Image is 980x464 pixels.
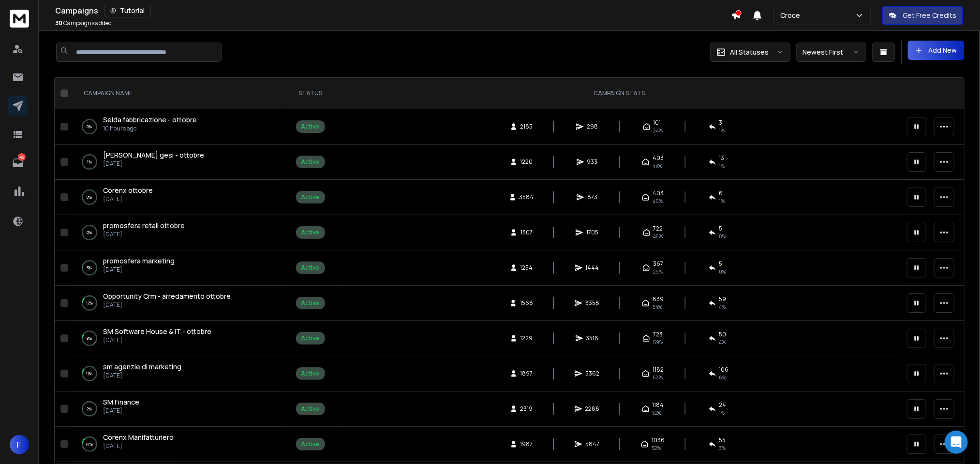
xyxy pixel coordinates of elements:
[103,442,174,450] p: [DATE]
[520,264,533,272] span: 1254
[103,256,175,265] span: promosfera marketing
[87,404,92,414] p: 2 %
[719,303,726,311] span: 4 %
[301,370,320,377] div: Active
[103,115,197,125] a: Selda fabbricazione - ottobre
[72,78,283,109] th: CAMPAIGN NAME
[103,160,204,168] p: [DATE]
[301,440,320,448] div: Active
[18,153,26,161] p: 142
[653,225,663,232] span: 722
[719,119,723,127] span: 3
[653,409,662,417] span: 52 %
[301,299,320,307] div: Active
[719,260,723,268] span: 5
[520,299,533,307] span: 1568
[72,321,283,356] td: 9%SM Software House & IT - ottobre[DATE]
[103,115,197,124] span: Selda fabbricazione - ottobre
[653,232,663,240] span: 48 %
[72,250,283,286] td: 3%promosfera marketing[DATE]
[87,122,92,131] p: 0 %
[903,11,956,20] p: Get Free Credits
[719,436,726,444] span: 55
[103,433,174,442] a: Corenx Manifatturiero
[908,41,965,60] button: Add New
[719,331,727,338] span: 50
[103,195,153,203] p: [DATE]
[104,4,151,17] button: Tutorial
[719,162,725,170] span: 1 %
[72,286,283,321] td: 12%Opportunity Crm - arredamento ottobre[DATE]
[520,123,533,130] span: 2185
[103,256,175,266] a: promosfera marketing
[719,444,726,452] span: 3 %
[719,268,727,275] span: 0 %
[72,145,283,180] td: 1%[PERSON_NAME] gesi - ottobre[DATE]
[103,221,185,230] span: promosfera retail ottobre
[585,299,599,307] span: 3358
[103,336,211,344] p: [DATE]
[780,11,804,20] p: Croce
[653,268,663,275] span: 29 %
[103,362,181,372] a: sm agenzie di marketing
[87,157,92,167] p: 1 %
[520,370,533,377] span: 1897
[520,334,533,342] span: 1229
[585,370,599,377] span: 5362
[520,440,533,448] span: 1987
[103,125,197,132] p: 10 hours ago
[719,295,727,303] span: 59
[945,431,968,454] div: Open Intercom Messenger
[653,374,663,381] span: 63 %
[653,127,663,134] span: 34 %
[587,193,597,201] span: 873
[301,123,320,130] div: Active
[585,405,600,413] span: 2288
[103,150,204,159] span: [PERSON_NAME] gesi - ottobre
[652,444,661,452] span: 52 %
[103,231,185,238] p: [DATE]
[103,186,153,195] span: Corenx ottobre
[652,436,665,444] span: 1036
[72,215,283,250] td: 0%promosfera retail ottobre[DATE]
[87,369,93,378] p: 11 %
[103,301,231,309] p: [DATE]
[103,397,139,407] a: SM Finance
[796,43,866,62] button: Newest First
[520,405,533,413] span: 2319
[103,407,139,415] p: [DATE]
[653,154,664,162] span: 403
[103,266,175,274] p: [DATE]
[103,291,231,301] a: Opportunity Crm - arredamento ottobre
[719,154,725,162] span: 13
[587,123,598,130] span: 298
[882,6,963,25] button: Get Free Credits
[585,440,599,448] span: 5847
[520,158,533,166] span: 1220
[719,338,726,346] span: 4 %
[72,180,283,215] td: 0%Corenx ottobre[DATE]
[653,189,664,197] span: 403
[87,228,92,237] p: 0 %
[653,197,663,205] span: 46 %
[719,189,723,197] span: 6
[586,334,599,342] span: 3516
[72,109,283,145] td: 0%Selda fabbricazione - ottobre10 hours ago
[520,229,533,236] span: 1507
[283,78,338,109] th: STATUS
[55,4,731,17] div: Campaigns
[10,435,29,454] button: F
[103,397,139,406] span: SM Finance
[653,295,664,303] span: 839
[301,158,320,166] div: Active
[653,401,664,409] span: 1184
[72,391,283,427] td: 2%SM Finance[DATE]
[103,150,204,160] a: [PERSON_NAME] gesi - ottobre
[72,356,283,391] td: 11%sm agenzie di marketing[DATE]
[719,232,727,240] span: 0 %
[719,225,723,232] span: 5
[338,78,901,109] th: CAMPAIGN STATS
[719,197,725,205] span: 1 %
